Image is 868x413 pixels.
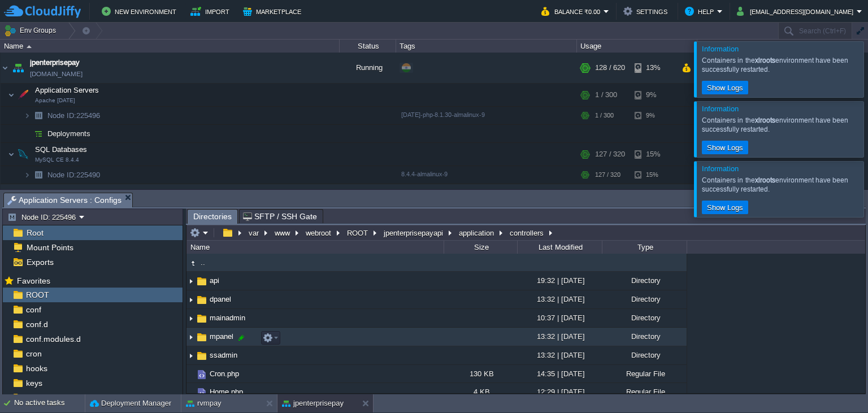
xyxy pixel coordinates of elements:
[595,166,620,184] div: 127 / 320
[208,276,221,285] a: api
[34,145,89,154] a: SQL DatabasesMySQL CE 8.4.4
[382,228,446,238] button: jpenterprisepayapi
[199,258,207,267] a: ..
[14,394,85,412] div: No active tasks
[517,309,602,327] div: 10:37 | [DATE]
[31,125,46,142] img: AMDAwAAAACH5BAEAAAAALAAAAAABAAEAAAICRAEAOw==
[15,143,31,166] img: AMDAwAAAACH5BAEAAAAALAAAAAABAAEAAAICRAEAOw==
[186,347,196,364] img: AMDAwAAAACH5BAEAAAAALAAAAAABAAEAAAICRAEAOw==
[603,241,687,254] div: Type
[457,228,497,238] button: application
[47,111,76,120] span: Node ID:
[24,334,83,344] a: conf.modules.d
[24,363,49,373] a: hooks
[10,53,26,83] img: AMDAwAAAACH5BAEAAAAALAAAAAABAAEAAAICRAEAOw==
[208,350,239,360] span: ssadmin
[595,143,625,166] div: 127 / 320
[702,45,739,53] span: Information
[196,275,208,288] img: AMDAwAAAACH5BAEAAAAALAAAAAABAAEAAAICRAEAOw==
[46,129,92,138] a: Deployments
[186,310,196,327] img: AMDAwAAAACH5BAEAAAAALAAAAAABAAEAAAICRAEAOw==
[186,398,222,409] button: rvmpay
[196,312,208,325] img: AMDAwAAAACH5BAEAAAAALAAAAAABAAEAAAICRAEAOw==
[518,241,602,254] div: Last Modified
[247,228,262,238] button: var
[208,313,247,323] span: mainadmin
[186,365,196,382] img: AMDAwAAAACH5BAEAAAAALAAAAAABAAEAAAICRAEAOw==
[208,332,235,341] a: mpanel
[1,40,339,53] div: Name
[685,5,717,18] button: Help
[196,386,208,399] img: AMDAwAAAACH5BAEAAAAALAAAAAABAAEAAAICRAEAOw==
[24,125,31,142] img: AMDAwAAAACH5BAEAAAAALAAAAAABAAEAAAICRAEAOw==
[34,145,89,154] span: SQL Databases
[704,142,747,153] button: Show Logs
[46,111,102,120] a: Node ID:225496
[7,193,121,207] span: Application Servers : Configs
[602,309,687,327] div: Directory
[243,210,317,223] span: SFTP / SSH Gate
[755,116,775,124] b: xlroots
[635,143,671,166] div: 15%
[24,228,45,238] a: Root
[30,57,80,68] span: jpenterprisepay
[345,228,371,238] button: ROOT
[445,241,517,254] div: Size
[196,294,208,306] img: AMDAwAAAACH5BAEAAAAALAAAAAABAAEAAAICRAEAOw==
[444,365,517,382] div: 130 KB
[821,368,857,402] iframe: chat widget
[24,107,31,124] img: AMDAwAAAACH5BAEAAAAALAAAAAABAAEAAAICRAEAOw==
[541,5,604,18] button: Balance ₹0.00
[24,166,31,184] img: AMDAwAAAACH5BAEAAAAALAAAAAABAAEAAAICRAEAOw==
[208,387,245,397] span: Home.php
[517,346,602,364] div: 13:32 | [DATE]
[397,40,576,53] div: Tags
[517,383,602,401] div: 12:29 | [DATE]
[755,56,775,64] b: xlroots
[24,305,43,315] a: conf
[517,272,602,289] div: 19:32 | [DATE]
[24,257,55,267] a: Exports
[340,53,396,83] div: Running
[34,85,101,95] span: Application Servers
[208,369,241,379] a: Cron.php
[623,5,671,18] button: Settings
[196,350,208,362] img: AMDAwAAAACH5BAEAAAAALAAAAAABAAEAAAICRAEAOw==
[4,23,60,38] button: Env Groups
[635,84,671,106] div: 9%
[282,398,344,409] button: jpenterprisepay
[401,171,448,177] span: 8.4.4-almalinux-9
[517,290,602,308] div: 13:32 | [DATE]
[517,328,602,345] div: 13:32 | [DATE]
[304,228,334,238] button: webroot
[15,276,52,285] a: Favorites
[602,346,687,364] div: Directory
[35,156,79,163] span: MySQL CE 8.4.4
[602,328,687,345] div: Directory
[34,86,101,94] a: Application ServersApache [DATE]
[24,319,50,329] span: conf.d
[102,5,180,18] button: New Environment
[517,365,602,382] div: 14:35 | [DATE]
[340,184,396,215] div: Running
[1,184,10,215] img: AMDAwAAAACH5BAEAAAAALAAAAAABAAEAAAICRAEAOw==
[208,294,233,304] a: dpanel
[8,143,15,166] img: AMDAwAAAACH5BAEAAAAALAAAAAABAAEAAAICRAEAOw==
[24,242,75,253] span: Mount Points
[24,393,77,403] span: modsecurity.d
[46,170,102,180] a: Node ID:225490
[602,383,687,401] div: Regular File
[193,210,232,224] span: Directories
[35,97,75,104] span: Apache [DATE]
[578,40,697,53] div: Usage
[704,202,747,212] button: Show Logs
[24,378,44,388] span: keys
[188,241,444,254] div: Name
[401,111,485,118] span: [DATE]-php-8.1.30-almalinux-9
